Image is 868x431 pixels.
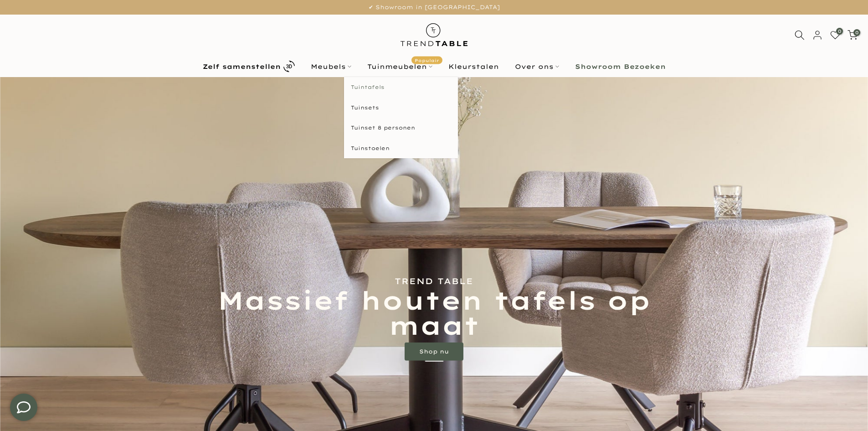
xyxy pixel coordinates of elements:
a: Tuinstoelen [344,138,458,159]
a: Tuinsets [344,98,458,118]
a: Showroom Bezoeken [567,61,673,72]
a: Tuintafels [344,77,458,98]
a: 0 [830,30,840,40]
img: trend-table [394,15,474,55]
b: Showroom Bezoeken [575,63,666,70]
span: 0 [853,29,860,36]
p: ✔ Showroom in [GEOGRAPHIC_DATA] [11,2,857,12]
a: Over ons [507,61,567,72]
a: Kleurstalen [440,61,507,72]
a: Meubels [303,61,359,72]
a: TuinmeubelenPopulair [359,61,440,72]
span: 0 [836,28,843,35]
b: Zelf samenstellen [203,63,281,70]
span: Populair [411,56,442,64]
iframe: toggle-frame [1,384,46,430]
a: Zelf samenstellen [195,58,303,74]
a: Tuinset 8 personen [344,118,458,138]
a: 0 [847,30,858,40]
a: Shop nu [405,343,463,361]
